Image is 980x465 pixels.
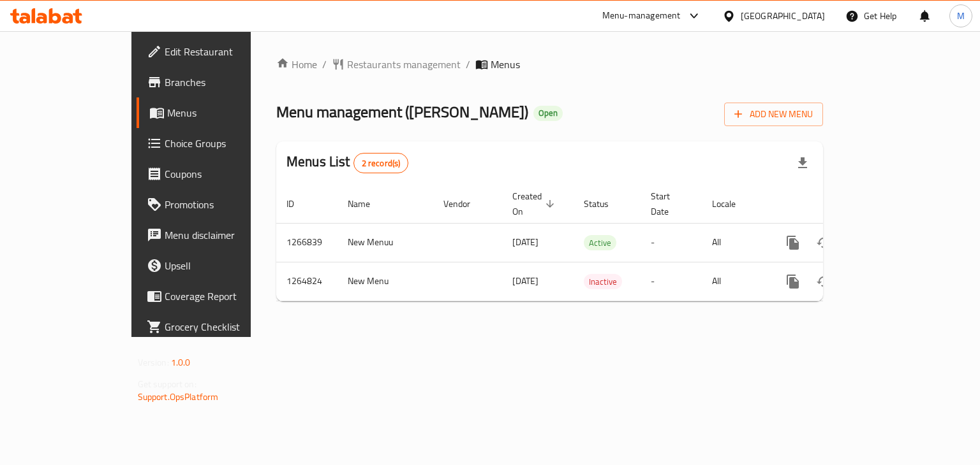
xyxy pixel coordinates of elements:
[276,223,338,262] td: 1266839
[138,354,169,371] span: Version:
[165,166,285,182] span: Coupons
[354,157,408,169] span: 2 record(s)
[165,44,285,59] span: Edit Restaurant
[641,262,702,301] td: -
[702,223,768,262] td: All
[137,97,295,128] a: Menus
[276,185,910,301] table: enhanced table
[512,189,558,219] span: Created On
[778,227,808,258] button: more
[787,148,818,178] div: Export file
[165,227,285,243] span: Menu disclaimer
[641,223,702,262] td: -
[332,57,461,72] a: Restaurants management
[466,57,470,72] li: /
[138,376,197,392] span: Get support on:
[165,136,285,151] span: Choice Groups
[276,57,823,72] nav: breadcrumb
[348,196,387,211] span: Name
[165,319,285,334] span: Grocery Checklist
[651,189,687,219] span: Start Date
[957,9,965,23] span: M
[602,8,681,24] div: Menu-management
[165,75,285,90] span: Branches
[276,57,317,72] a: Home
[137,281,295,311] a: Coverage Report
[778,266,808,297] button: more
[137,250,295,281] a: Upsell
[808,227,839,258] button: Change Status
[276,97,528,126] span: Menu management ( [PERSON_NAME] )
[165,258,285,273] span: Upsell
[165,197,285,212] span: Promotions
[338,262,433,301] td: New Menu
[137,189,295,220] a: Promotions
[286,196,311,211] span: ID
[338,223,433,262] td: New Menuu
[171,354,191,371] span: 1.0.0
[734,106,813,122] span: Add New Menu
[137,159,295,189] a: Coupons
[702,262,768,301] td: All
[443,196,487,211] span: Vendor
[512,234,538,250] span: [DATE]
[712,196,752,211] span: Locale
[512,273,538,289] span: [DATE]
[137,36,295,67] a: Edit Restaurant
[138,389,219,405] a: Support.OpsPlatform
[322,57,327,72] li: /
[584,236,616,250] span: Active
[165,289,285,304] span: Coverage Report
[137,311,295,342] a: Grocery Checklist
[167,105,285,120] span: Menus
[491,57,520,72] span: Menus
[808,266,839,297] button: Change Status
[276,262,338,301] td: 1264824
[741,9,825,23] div: [GEOGRAPHIC_DATA]
[584,275,622,289] span: Inactive
[137,128,295,159] a: Choice Groups
[347,57,461,72] span: Restaurants management
[137,67,295,97] a: Branches
[724,103,823,126] button: Add New Menu
[533,106,563,121] div: Open
[137,220,295,250] a: Menu disclaimer
[353,153,409,173] div: Total records count
[584,196,625,211] span: Status
[286,152,408,173] h2: Menus List
[533,108,563,118] span: Open
[768,185,910,224] th: Actions
[584,274,622,289] div: Inactive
